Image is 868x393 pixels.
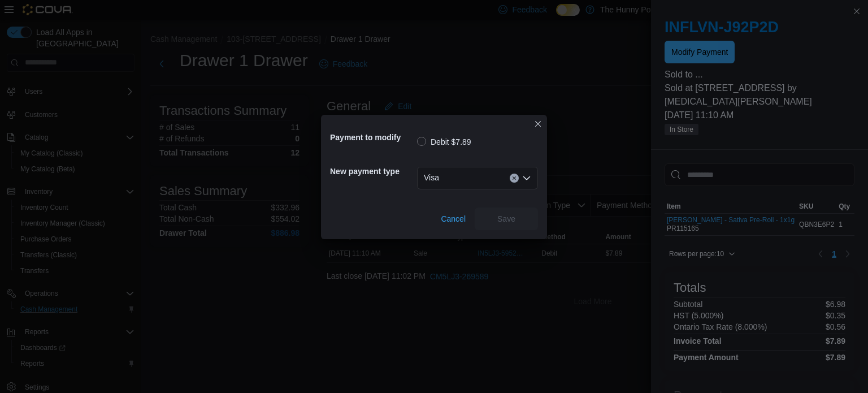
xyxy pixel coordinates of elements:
[424,171,439,184] span: Visa
[522,174,531,183] button: Open list of options
[330,160,415,183] h5: New payment type
[441,213,466,224] span: Cancel
[497,213,515,224] span: Save
[475,208,538,230] button: Save
[436,208,470,230] button: Cancel
[510,174,519,183] button: Clear input
[417,135,471,149] label: Debit $7.89
[444,171,445,185] input: Accessible screen reader label
[531,117,545,131] button: Closes this modal window
[330,126,415,149] h5: Payment to modify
